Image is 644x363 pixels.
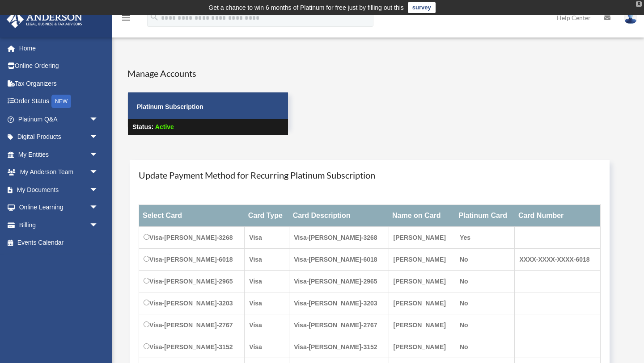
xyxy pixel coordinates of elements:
td: Visa-[PERSON_NAME]-3203 [139,292,245,314]
td: Visa-[PERSON_NAME]-2965 [139,271,245,292]
a: menu [121,16,131,23]
td: Visa [245,249,289,271]
td: No [455,336,515,358]
div: close [636,1,642,7]
th: Card Number [515,205,600,227]
td: [PERSON_NAME] [389,227,455,249]
span: arrow_drop_down [89,110,107,129]
a: Platinum Q&Aarrow_drop_down [6,110,112,128]
td: No [455,249,515,271]
td: [PERSON_NAME] [389,249,455,271]
td: [PERSON_NAME] [389,336,455,358]
td: Visa-[PERSON_NAME]-3268 [139,227,245,249]
span: Active [155,123,174,130]
td: Visa-[PERSON_NAME]-3152 [289,336,389,358]
h4: Manage Accounts [127,67,288,79]
td: Visa-[PERSON_NAME]-2965 [289,271,389,292]
a: Events Calendar [6,234,112,252]
td: Visa [245,314,289,336]
td: Visa [245,292,289,314]
td: Visa [245,271,289,292]
td: Visa-[PERSON_NAME]-6018 [139,249,245,271]
div: NEW [51,95,71,108]
strong: Status: [132,123,153,130]
td: Yes [455,227,515,249]
td: Visa [245,336,289,358]
h4: Update Payment Method for Recurring Platinum Subscription [139,169,601,181]
td: Visa-[PERSON_NAME]-3203 [289,292,389,314]
a: My Documentsarrow_drop_down [6,181,112,199]
i: search [149,12,159,22]
td: [PERSON_NAME] [389,292,455,314]
a: survey [408,2,436,13]
th: Card Description [289,205,389,227]
span: arrow_drop_down [89,199,107,217]
td: No [455,292,515,314]
a: Home [6,39,112,57]
span: arrow_drop_down [89,163,107,182]
span: arrow_drop_down [89,128,107,146]
td: Visa-[PERSON_NAME]-2767 [289,314,389,336]
th: Platinum Card [455,205,515,227]
img: User Pic [624,11,637,24]
td: Visa-[PERSON_NAME]-6018 [289,249,389,271]
a: My Anderson Teamarrow_drop_down [6,163,112,181]
span: arrow_drop_down [89,146,107,164]
span: arrow_drop_down [89,181,107,199]
td: Visa-[PERSON_NAME]-3268 [289,227,389,249]
a: Digital Productsarrow_drop_down [6,128,112,146]
i: menu [121,13,131,23]
img: Anderson Advisors Platinum Portal [4,11,85,28]
span: arrow_drop_down [89,216,107,234]
td: No [455,314,515,336]
td: XXXX-XXXX-XXXX-6018 [515,249,600,271]
a: Online Learningarrow_drop_down [6,199,112,217]
td: Visa-[PERSON_NAME]-3152 [139,336,245,358]
th: Card Type [245,205,289,227]
a: Billingarrow_drop_down [6,216,112,234]
div: Get a chance to win 6 months of Platinum for free just by filling out this [208,2,404,13]
td: No [455,271,515,292]
strong: Platinum Subscription [137,103,203,110]
a: Order StatusNEW [6,92,112,111]
td: Visa-[PERSON_NAME]-2767 [139,314,245,336]
a: My Entitiesarrow_drop_down [6,146,112,163]
th: Select Card [139,205,245,227]
a: Tax Organizers [6,75,112,92]
td: [PERSON_NAME] [389,314,455,336]
td: Visa [245,227,289,249]
a: Online Ordering [6,57,112,75]
th: Name on Card [389,205,455,227]
td: [PERSON_NAME] [389,271,455,292]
